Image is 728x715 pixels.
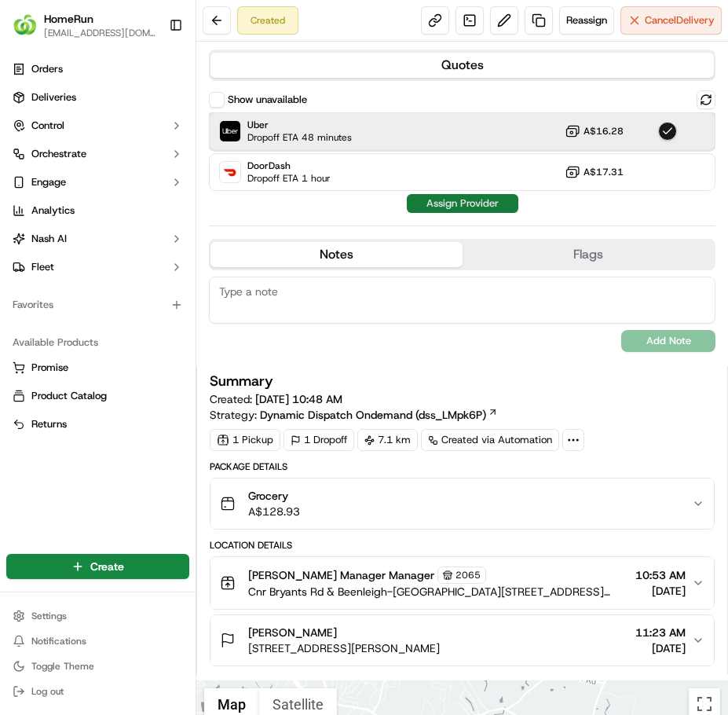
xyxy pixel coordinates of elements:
div: Strategy: [210,407,498,423]
span: 10:53 AM [635,567,686,583]
a: Dynamic Dispatch Ondemand (dss_LMpk6P) [260,407,498,423]
button: Assign Provider [407,194,518,213]
div: Package Details [210,460,715,473]
button: Returns [6,412,189,437]
button: Product Catalog [6,383,189,409]
span: Returns [31,417,67,431]
button: Log out [6,680,189,702]
span: Engage [31,175,66,189]
span: Settings [31,610,67,622]
span: [DATE] 10:48 AM [255,392,342,406]
div: 7.1 km [357,429,418,451]
span: [DATE] [635,583,686,599]
button: Flags [463,242,715,267]
img: HomeRun [13,13,38,38]
button: GroceryA$128.93 [210,478,714,529]
button: Create [6,554,189,579]
a: Promise [13,361,183,375]
div: Available Products [6,330,189,355]
span: Create [90,559,124,574]
span: Orchestrate [31,147,86,161]
button: Settings [6,605,189,627]
span: Deliveries [31,90,76,104]
button: HomeRun [44,11,93,27]
button: Fleet [6,255,189,280]
span: DoorDash [247,159,331,172]
span: [DATE] [635,640,686,656]
span: Cnr Bryants Rd & Beenleigh-[GEOGRAPHIC_DATA][STREET_ADDRESS][GEOGRAPHIC_DATA] [248,584,629,599]
div: Favorites [6,292,189,317]
button: Promise [6,355,189,380]
span: Grocery [248,488,300,504]
span: Promise [31,361,68,375]
button: Nash AI [6,226,189,251]
button: [PERSON_NAME][STREET_ADDRESS][PERSON_NAME]11:23 AM[DATE] [210,615,714,665]
button: Quotes [210,53,714,78]
span: Cancel Delivery [645,13,715,27]
button: HomeRunHomeRun[EMAIL_ADDRESS][DOMAIN_NAME] [6,6,163,44]
a: Returns [13,417,183,431]
span: [PERSON_NAME] Manager Manager [248,567,434,583]
span: Product Catalog [31,389,107,403]
img: Uber [220,121,240,141]
h3: Summary [210,374,273,388]
button: Reassign [559,6,614,35]
span: Nash AI [31,232,67,246]
img: DoorDash [220,162,240,182]
span: 11:23 AM [635,625,686,640]
span: Analytics [31,203,75,218]
span: Dropoff ETA 48 minutes [247,131,352,144]
label: Show unavailable [228,93,307,107]
a: Product Catalog [13,389,183,403]
span: Notifications [31,635,86,647]
div: 1 Pickup [210,429,280,451]
span: Dropoff ETA 1 hour [247,172,331,185]
span: 2065 [455,569,481,581]
button: Engage [6,170,189,195]
button: Orchestrate [6,141,189,167]
button: A$16.28 [565,123,624,139]
a: Created via Automation [421,429,559,451]
span: Orders [31,62,63,76]
a: Orders [6,57,189,82]
button: A$17.31 [565,164,624,180]
span: A$16.28 [583,125,624,137]
div: 1 Dropoff [284,429,354,451]
span: Fleet [31,260,54,274]
span: A$17.31 [583,166,624,178]
button: Notifications [6,630,189,652]
span: [STREET_ADDRESS][PERSON_NAME] [248,640,440,656]
button: [EMAIL_ADDRESS][DOMAIN_NAME] [44,27,156,39]
button: Toggle Theme [6,655,189,677]
span: Log out [31,685,64,698]
button: [PERSON_NAME] Manager Manager2065Cnr Bryants Rd & Beenleigh-[GEOGRAPHIC_DATA][STREET_ADDRESS][GEO... [210,557,714,609]
span: Toggle Theme [31,660,94,673]
a: Deliveries [6,85,189,110]
span: [PERSON_NAME] [248,625,337,640]
button: CancelDelivery [620,6,722,35]
div: Location Details [210,539,715,552]
span: A$128.93 [248,504,300,519]
span: Uber [247,119,352,131]
button: Notes [210,242,463,267]
a: Analytics [6,198,189,223]
span: Control [31,119,64,133]
span: Reassign [566,13,607,27]
span: Dynamic Dispatch Ondemand (dss_LMpk6P) [260,407,486,423]
span: Created: [210,391,342,407]
button: Control [6,113,189,138]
